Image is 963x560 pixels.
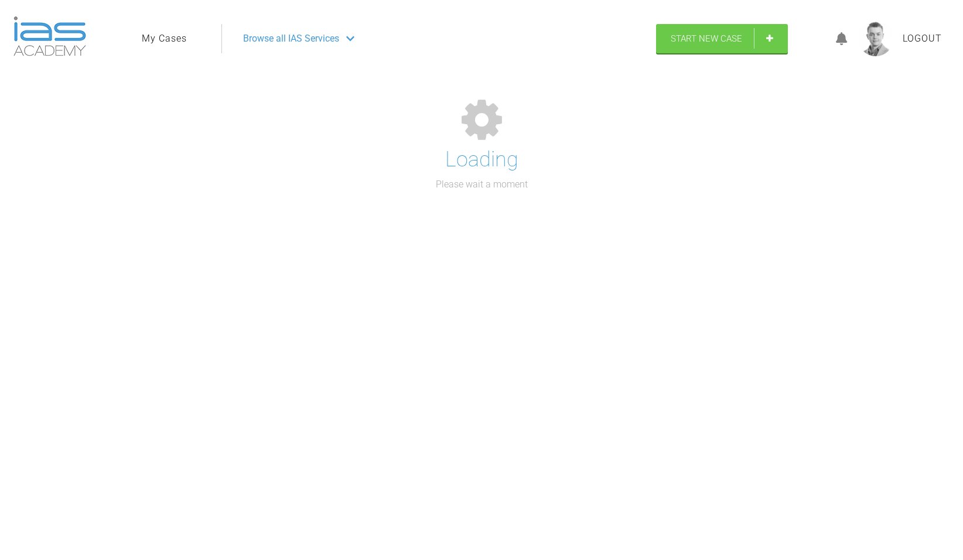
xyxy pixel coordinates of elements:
[243,31,339,46] span: Browse all IAS Services
[671,33,742,44] span: Start New Case
[142,31,187,46] a: My Cases
[858,21,893,56] img: profile.png
[656,24,788,53] a: Start New Case
[13,16,86,56] img: logo-light.3e3ef733.png
[903,31,942,46] a: Logout
[445,143,518,177] h1: Loading
[436,177,528,192] p: Please wait a moment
